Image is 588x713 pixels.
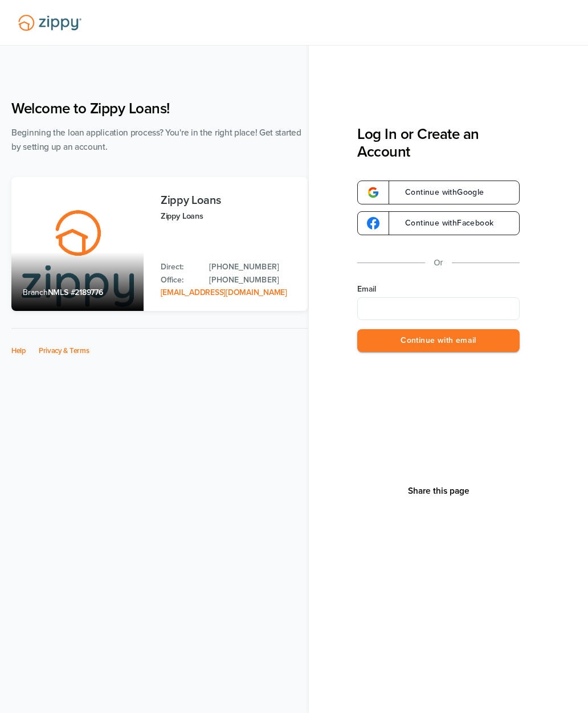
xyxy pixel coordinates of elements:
h3: Log In or Create an Account [357,125,520,161]
h3: Zippy Loans [161,194,296,207]
h1: Welcome to Zippy Loans! [11,100,308,117]
input: Email Address [357,297,520,320]
p: Or [434,256,443,270]
p: Office: [161,274,198,286]
a: Help [11,346,26,355]
a: google-logoContinue withFacebook [357,211,520,235]
img: Lender Logo [11,10,88,36]
p: Zippy Loans [161,210,296,223]
img: google-logo [367,186,379,199]
a: Office Phone: 512-975-2947 [209,274,296,286]
a: Direct Phone: 512-975-2947 [209,261,296,273]
span: Branch [23,288,48,297]
a: google-logoContinue withGoogle [357,181,520,204]
a: Privacy & Terms [39,346,89,355]
span: Continue with Facebook [394,219,493,227]
a: Email Address: zippyguide@zippymh.com [161,288,287,297]
span: NMLS #2189776 [48,288,103,297]
p: Direct: [161,261,198,273]
span: Beginning the loan application process? You're in the right place! Get started by setting up an a... [11,128,301,152]
button: Continue with email [357,329,520,353]
label: Email [357,284,520,295]
img: google-logo [367,217,379,230]
button: Share This Page [405,485,473,497]
span: Continue with Google [394,189,484,196]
